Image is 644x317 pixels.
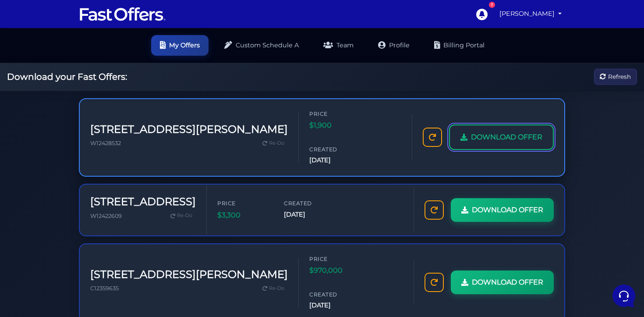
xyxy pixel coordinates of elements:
[7,236,61,256] button: Home
[471,4,492,24] a: 7
[269,285,284,292] span: Re-Do
[472,277,543,288] span: DOWNLOAD OFFER
[14,88,161,105] button: Start a Conversation
[489,2,495,8] div: 7
[14,49,71,56] span: Your Conversations
[7,7,147,35] h2: Hello [PERSON_NAME] 👋
[611,283,637,309] iframe: Customerly Messenger Launcher
[90,268,288,281] h3: [STREET_ADDRESS][PERSON_NAME]
[14,63,32,81] img: dark
[136,249,147,256] p: Help
[259,283,288,294] a: Re-Do
[269,139,284,147] span: Re-Do
[594,69,637,85] button: Refresh
[90,123,288,136] h3: [STREET_ADDRESS][PERSON_NAME]
[309,300,362,310] span: [DATE]
[90,140,121,146] span: W12428532
[451,198,554,222] a: DOWNLOAD OFFER
[61,236,115,256] button: Messages
[309,120,362,131] span: $1,900
[114,236,168,256] button: Help
[309,110,362,118] span: Price
[26,249,41,256] p: Home
[90,196,196,208] h3: [STREET_ADDRESS]
[309,155,362,165] span: [DATE]
[259,138,288,149] a: Re-Do
[217,210,270,221] span: $3,300
[425,35,493,56] a: Billing Portal
[75,249,100,256] p: Messages
[14,123,60,130] span: Find an Answer
[284,210,336,220] span: [DATE]
[7,71,127,82] h2: Download your Fast Offers:
[177,212,192,220] span: Re-Do
[90,285,119,292] span: C12359635
[309,290,362,299] span: Created
[608,72,631,82] span: Refresh
[217,199,270,207] span: Price
[109,123,161,130] a: Open Help Center
[63,93,123,100] span: Start a Conversation
[216,35,308,56] a: Custom Schedule A
[142,49,161,56] a: See all
[369,35,418,56] a: Profile
[449,125,554,150] a: DOWNLOAD OFFER
[451,271,554,294] a: DOWNLOAD OFFER
[309,255,362,263] span: Price
[28,63,46,81] img: dark
[309,145,362,153] span: Created
[90,213,122,219] span: W12422609
[471,132,542,143] span: DOWNLOAD OFFER
[309,265,362,276] span: $970,000
[167,210,196,221] a: Re-Do
[284,199,336,207] span: Created
[315,35,362,56] a: Team
[20,142,143,150] input: Search for an Article...
[151,35,209,56] a: My Offers
[472,204,543,216] span: DOWNLOAD OFFER
[496,5,565,22] a: [PERSON_NAME]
